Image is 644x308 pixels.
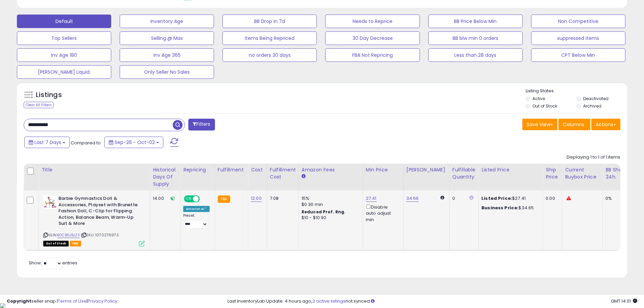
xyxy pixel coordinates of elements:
[406,166,447,173] div: [PERSON_NAME]
[222,31,317,45] button: Items Being Repriced
[185,196,193,202] span: ON
[57,232,80,238] a: B0CB6JBJZX
[302,173,306,180] small: Amazon Fees.
[17,48,111,62] button: Inv Age 180
[58,195,141,229] b: Barbie Gymnastics Doll & Accessories, Playset with Brunette Fashion Doll, C-Clip for Flipping Act...
[302,166,360,173] div: Amazon Fees
[302,195,358,202] div: 15%
[29,260,77,266] span: Show: entries
[70,241,81,246] span: FBA
[120,65,214,79] button: Only Seller No Sales
[565,166,600,181] div: Current Buybox Price
[591,119,620,130] button: Actions
[605,166,630,181] div: BB Share 24h.
[531,15,625,28] button: Non Competitive
[17,65,111,79] button: [PERSON_NAME] Liquid.
[611,298,637,304] span: 2025-10-10 14:01 GMT
[563,121,584,128] span: Columns
[24,137,70,148] button: Last 7 Days
[583,103,601,109] label: Archived
[366,166,401,173] div: Min Price
[567,154,620,161] div: Displaying 1 to 1 of 1 items
[526,88,627,94] p: Listing States:
[531,48,625,62] button: CPT Below Min
[366,195,377,202] a: 27.41
[199,196,210,202] span: OFF
[42,166,147,173] div: Title
[452,195,473,202] div: 0
[532,103,557,109] label: Out of Stock
[115,139,155,146] span: Sep-26 - Oct-02
[183,166,212,173] div: Repricing
[81,232,119,238] span: | SKU: 1070276973
[222,15,317,28] button: BB Drop in 7d
[7,298,31,304] strong: Copyright
[406,195,419,202] a: 34.66
[325,15,420,28] button: Needs to Reprice
[481,195,512,202] b: Listed Price:
[428,31,523,45] button: BB blw min 0 orders
[71,140,102,146] span: Compared to:
[312,298,345,304] a: 2 active listings
[120,15,214,28] button: Inventory Age
[120,31,214,45] button: Selling @ Max
[153,195,175,202] div: 14.00
[302,209,346,215] b: Reduced Prof. Rng.
[36,90,62,100] h5: Listings
[428,48,523,62] button: Less than 28 days
[251,166,264,173] div: Cost
[325,31,420,45] button: 30 Day Decrease
[43,195,57,209] img: 41ZbTDMP1jL._SL40_.jpg
[325,48,420,62] button: FBA Not Repricing
[481,166,540,173] div: Listed Price
[605,195,628,202] div: 0%
[302,202,358,208] div: $0.30 min
[104,137,163,148] button: Sep-26 - Oct-02
[88,298,117,304] a: Privacy Policy
[302,215,358,221] div: $10 - $10.90
[183,213,210,229] div: Preset:
[531,31,625,45] button: suppressed items
[188,119,215,131] button: Filters
[17,31,111,45] button: Top Sellers
[522,119,557,130] button: Save View
[43,195,145,245] div: ASIN:
[17,15,111,28] button: Default
[183,206,210,212] div: Amazon AI *
[270,166,296,181] div: Fulfillment Cost
[222,48,317,62] button: no orders 30 days
[153,166,177,188] div: Historical Days Of Supply
[452,166,476,181] div: Fulfillable Quantity
[34,139,61,146] span: Last 7 Days
[43,241,69,246] span: All listings that are currently out of stock and unavailable for purchase on Amazon
[546,195,557,202] div: 0.00
[366,203,398,223] div: Disable auto adjust min
[481,195,538,202] div: $27.41
[532,96,545,101] label: Active
[481,205,519,211] b: Business Price:
[481,205,538,211] div: $34.65
[218,195,230,203] small: FBA
[583,96,609,101] label: Deactivated
[251,195,262,202] a: 12.00
[24,102,54,108] div: Clear All Filters
[546,166,559,181] div: Ship Price
[228,298,637,305] div: Last InventoryLab Update: 4 hours ago, not synced.
[58,298,87,304] a: Terms of Use
[218,166,245,173] div: Fulfillment
[120,48,214,62] button: Inv Age 365
[428,15,523,28] button: BB Price Below Min
[270,195,293,202] div: 7.08
[7,298,117,305] div: seller snap | |
[558,119,590,130] button: Columns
